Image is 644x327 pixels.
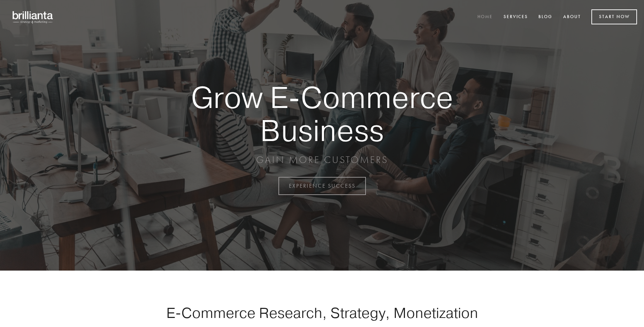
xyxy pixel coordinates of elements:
a: Services [499,11,532,23]
img: brillianta - research, strategy, marketing [7,7,59,27]
p: GAIN MORE CUSTOMERS [167,154,477,166]
a: Home [473,11,497,23]
a: Start Now [591,9,637,24]
a: Blog [534,11,557,23]
a: EXPERIENCE SUCCESS [278,177,366,195]
strong: Grow E-Commerce Business [167,81,477,147]
h1: E-Commerce Research, Strategy, Monetization [144,304,500,321]
a: About [559,11,585,23]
